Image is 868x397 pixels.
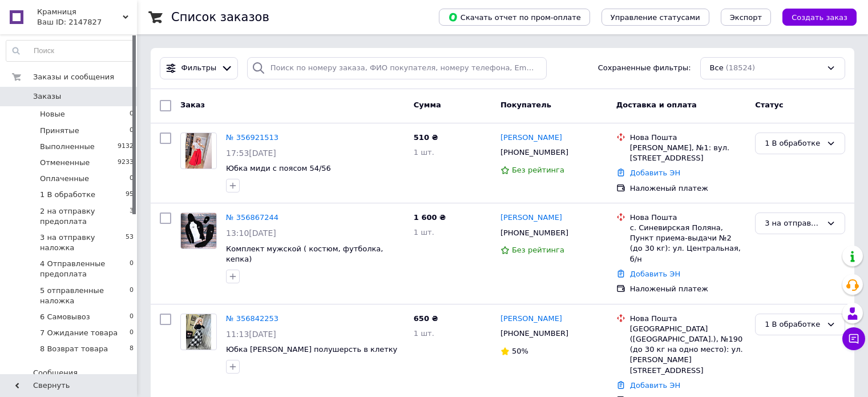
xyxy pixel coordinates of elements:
[512,246,564,254] span: Без рейтинга
[498,226,571,240] div: [PHONE_NUMBER]
[40,232,126,253] span: 3 на отправку наложка
[765,218,822,230] div: 3 на отправку наложка
[186,314,211,350] img: Фото товару
[630,183,746,194] div: Наложеный платеж
[247,57,547,79] input: Поиск по номеру заказа, ФИО покупателя, номеру телефона, Email, номеру накладной
[180,212,217,249] a: Фото товару
[180,133,217,169] a: Фото товару
[40,174,89,184] span: Оплаченные
[630,314,746,324] div: Нова Пошта
[226,164,331,173] a: Юбка миди с поясом 54/56
[630,143,746,163] div: [PERSON_NAME], №1: вул. [STREET_ADDRESS]
[782,9,857,26] button: Создать заказ
[126,232,134,253] span: 53
[40,328,118,338] span: 7 Ожидание товара
[601,9,709,26] button: Управление статусами
[630,169,680,177] a: Добавить ЭН
[226,244,383,264] a: Комплект мужской ( костюм, футболка, кепка)
[185,133,212,169] img: Фото товару
[118,158,134,168] span: 9233
[630,223,746,264] div: с. Синевирская Поляна, Пункт приема-выдачи №2 (до 30 кг): ул. Центральная, б/н
[500,101,551,109] span: Покупатель
[611,13,700,22] span: Управление статусами
[721,9,771,26] button: Экспорт
[414,329,434,338] span: 1 шт.
[226,345,397,354] a: Юбка [PERSON_NAME] полушерсть в клетку
[130,206,134,227] span: 3
[130,286,134,306] span: 0
[755,101,784,109] span: Статус
[130,344,134,354] span: 8
[40,312,90,322] span: 6 Самовывоз
[181,213,216,248] img: Фото товару
[33,368,78,378] span: Сообщения
[765,319,822,331] div: 1 В обработке
[40,109,65,119] span: Новые
[616,101,697,109] span: Доставка и оплата
[500,314,562,324] a: [PERSON_NAME]
[500,212,562,223] a: [PERSON_NAME]
[512,166,564,174] span: Без рейтинга
[40,158,90,168] span: Отмененные
[6,41,134,61] input: Поиск
[40,126,79,136] span: Принятые
[226,228,276,238] span: 13:10[DATE]
[630,270,680,278] a: Добавить ЭН
[498,326,571,341] div: [PHONE_NUMBER]
[598,63,691,74] span: Сохраненные фильтры:
[630,212,746,223] div: Нова Пошта
[500,133,562,143] a: [PERSON_NAME]
[765,138,822,150] div: 1 В обработке
[414,148,434,157] span: 1 шт.
[118,142,134,152] span: 9132
[226,149,276,158] span: 17:53[DATE]
[40,286,130,306] span: 5 отправленные наложка
[40,206,130,227] span: 2 на отправку предоплата
[414,213,446,222] span: 1 600 ₴
[792,13,847,22] span: Создать заказ
[630,284,746,294] div: Наложеный платеж
[126,190,134,200] span: 95
[414,314,438,323] span: 650 ₴
[226,314,278,323] a: № 356842253
[171,10,269,24] h1: Список заказов
[37,7,123,17] span: Крамниця
[40,259,130,279] span: 4 Отправленные предоплата
[180,101,205,109] span: Заказ
[130,126,134,136] span: 0
[180,314,217,350] a: Фото товару
[226,133,278,142] a: № 356921513
[33,91,61,102] span: Заказы
[130,174,134,184] span: 0
[414,101,441,109] span: Сумма
[512,347,528,355] span: 50%
[726,63,756,72] span: (18524)
[730,13,762,22] span: Экспорт
[498,145,571,160] div: [PHONE_NUMBER]
[439,9,590,26] button: Скачать отчет по пром-оплате
[226,330,276,339] span: 11:13[DATE]
[130,109,134,119] span: 0
[130,259,134,279] span: 0
[226,213,278,222] a: № 356867244
[40,344,108,354] span: 8 Возврат товара
[414,133,438,142] span: 510 ₴
[771,13,857,21] a: Создать заказ
[630,133,746,143] div: Нова Пошта
[40,142,95,152] span: Выполненные
[448,12,581,22] span: Скачать отчет по пром-оплате
[130,312,134,322] span: 0
[630,324,746,376] div: [GEOGRAPHIC_DATA] ([GEOGRAPHIC_DATA].), №190 (до 30 кг на одно место): ул. [PERSON_NAME][STREET_A...
[414,228,434,236] span: 1 шт.
[40,190,95,200] span: 1 В обработке
[130,328,134,338] span: 0
[181,63,217,74] span: Фильтры
[842,327,865,350] button: Чат с покупателем
[33,72,114,82] span: Заказы и сообщения
[710,63,724,74] span: Все
[630,381,680,390] a: Добавить ЭН
[37,17,137,27] div: Ваш ID: 2147827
